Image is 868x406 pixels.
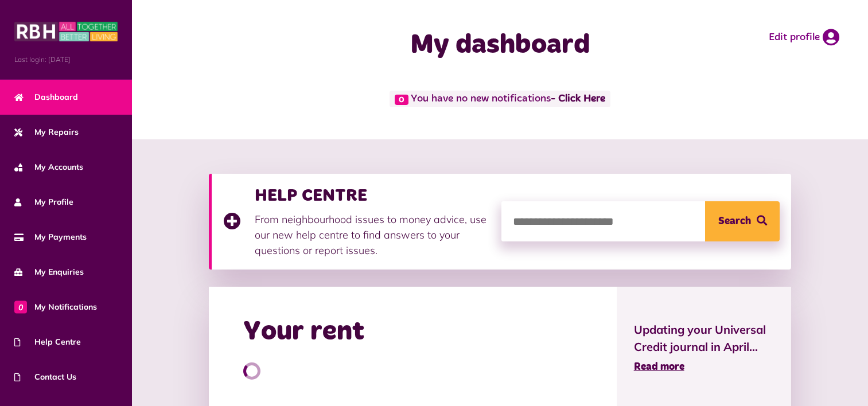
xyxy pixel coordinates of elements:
span: Read more [634,362,684,372]
img: MyRBH [14,20,118,43]
span: Dashboard [14,91,78,103]
span: Help Centre [14,336,81,348]
span: Contact Us [14,371,76,383]
h1: My dashboard [328,29,673,62]
span: My Repairs [14,126,79,138]
button: Search [705,201,780,241]
a: Updating your Universal Credit journal in April... Read more [634,321,774,375]
h3: HELP CENTRE [255,185,490,206]
p: From neighbourhood issues to money advice, use our new help centre to find answers to your questi... [255,212,490,258]
a: Edit profile [769,29,839,46]
span: My Payments [14,231,87,243]
h2: Your rent [243,315,364,349]
span: My Enquiries [14,266,84,278]
a: - Click Here [551,94,605,104]
span: 0 [395,95,408,105]
span: 0 [14,300,27,313]
span: My Notifications [14,301,97,313]
span: You have no new notifications [390,91,610,107]
span: Last login: [DATE] [14,54,118,65]
span: Search [718,201,751,241]
span: My Profile [14,196,73,208]
span: My Accounts [14,161,83,173]
span: Updating your Universal Credit journal in April... [634,321,774,356]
